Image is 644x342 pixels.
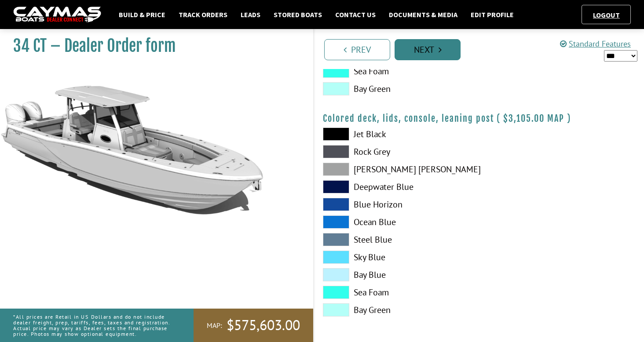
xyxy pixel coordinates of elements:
[466,9,518,20] a: Edit Profile
[323,233,470,246] label: Steel Blue
[323,251,470,264] label: Sky Blue
[331,9,380,20] a: Contact Us
[395,39,461,60] a: Next
[323,163,470,176] label: [PERSON_NAME] [PERSON_NAME]
[323,65,470,78] label: Sea Foam
[323,198,470,211] label: Blue Horizon
[174,9,232,20] a: Track Orders
[13,7,101,23] img: caymas-dealer-connect-2ed40d3bc7270c1d8d7ffb4b79bf05adc795679939227970def78ec6f6c03838.gif
[323,145,470,158] label: Rock Grey
[13,36,291,56] h1: 34 CT – Dealer Order form
[323,127,470,141] label: Jet Black
[324,39,390,60] a: Prev
[236,9,265,20] a: Leads
[207,321,222,330] span: MAP:
[323,82,470,95] label: Bay Green
[322,38,644,60] ul: Pagination
[384,9,462,20] a: Documents & Media
[323,113,635,124] h4: Colored deck, lids, console, leaning post ( )
[323,215,470,229] label: Ocean Blue
[560,39,631,49] a: Standard Features
[589,11,624,19] a: Logout
[269,9,326,20] a: Stored Boats
[323,268,470,281] label: Bay Blue
[323,286,470,299] label: Sea Foam
[503,113,564,124] span: $3,105.00 MAP
[114,9,170,20] a: Build & Price
[323,303,470,317] label: Bay Green
[323,180,470,193] label: Deepwater Blue
[13,309,174,342] p: *All prices are Retail in US Dollars and do not include dealer freight, prep, tariffs, fees, taxe...
[227,316,300,335] span: $575,603.00
[194,309,313,342] a: MAP:$575,603.00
